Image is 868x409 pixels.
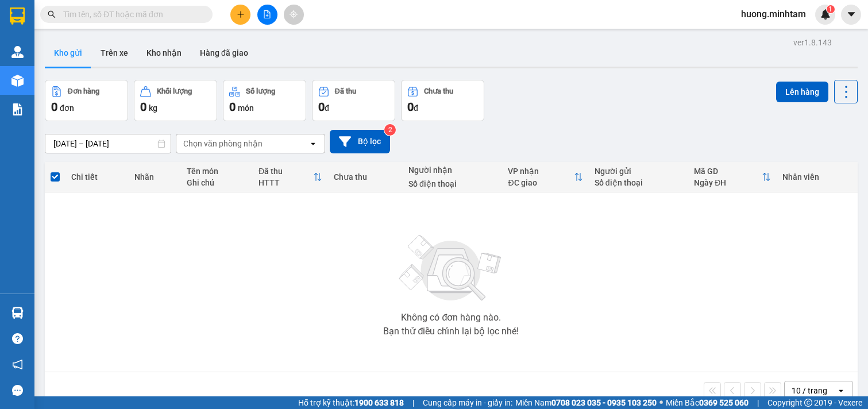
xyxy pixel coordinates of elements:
span: aim [290,10,298,18]
button: Khối lượng0kg [134,80,217,121]
img: warehouse-icon [11,46,24,58]
span: huong.minhtam [732,7,815,21]
div: HTTT [259,178,313,187]
div: Chưa thu [424,87,453,95]
span: Miền Nam [515,396,657,409]
svg: open [836,386,846,395]
span: đ [414,103,418,113]
button: plus [230,5,250,25]
input: Select a date range. [45,134,171,153]
th: Toggle SortBy [502,162,588,192]
span: | [757,396,759,409]
div: ver 1.8.143 [793,36,832,49]
span: | [412,396,414,409]
span: kg [149,103,157,113]
strong: 0369 525 060 [699,398,749,407]
span: caret-down [846,9,857,20]
div: Tên món [187,167,247,176]
button: Hàng đã giao [191,39,257,67]
span: Cung cấp máy in - giấy in: [423,396,512,409]
button: Bộ lọc [330,130,390,153]
span: plus [237,10,245,18]
button: Chưa thu0đ [401,80,484,121]
div: Người gửi [595,167,683,176]
div: Chi tiết [71,172,123,182]
button: Số lượng0món [223,80,306,121]
div: Số điện thoại [595,178,683,187]
div: ĐC giao [508,178,573,187]
span: message [12,385,23,396]
div: Mã GD [694,167,762,176]
span: 0 [229,100,236,114]
button: Đơn hàng0đơn [45,80,128,121]
div: VP nhận [508,167,573,176]
span: Miền Bắc [666,396,749,409]
svg: open [308,139,318,148]
sup: 2 [384,124,396,136]
button: Kho gửi [45,39,91,67]
img: warehouse-icon [11,75,24,87]
img: warehouse-icon [11,307,24,319]
span: copyright [804,399,812,407]
span: 0 [407,100,414,114]
div: Khối lượng [157,87,192,95]
span: đơn [60,103,74,113]
div: 10 / trang [792,385,827,396]
div: Ghi chú [187,178,247,187]
div: Nhãn [134,172,175,182]
span: món [238,103,254,113]
span: 1 [828,5,832,13]
button: Lên hàng [776,82,828,102]
div: Đã thu [335,87,356,95]
img: logo-vxr [10,7,25,25]
img: icon-new-feature [820,9,831,20]
div: Số điện thoại [408,179,497,188]
div: Đã thu [259,167,313,176]
span: đ [325,103,329,113]
div: Bạn thử điều chỉnh lại bộ lọc nhé! [383,327,519,336]
div: Nhân viên [782,172,852,182]
span: 0 [318,100,325,114]
strong: 0708 023 035 - 0935 103 250 [551,398,657,407]
button: Đã thu0đ [312,80,395,121]
span: file-add [263,10,271,18]
button: file-add [257,5,277,25]
th: Toggle SortBy [688,162,777,192]
span: question-circle [12,333,23,344]
img: solution-icon [11,103,24,115]
sup: 1 [827,5,835,13]
span: search [48,10,56,18]
button: Kho nhận [137,39,191,67]
input: Tìm tên, số ĐT hoặc mã đơn [63,8,199,21]
div: Ngày ĐH [694,178,762,187]
div: Đơn hàng [68,87,99,95]
span: 0 [51,100,57,114]
button: aim [284,5,304,25]
span: notification [12,359,23,370]
span: ⚪️ [659,400,663,405]
div: Người nhận [408,165,497,175]
strong: 1900 633 818 [354,398,404,407]
div: Chưa thu [334,172,397,182]
button: Trên xe [91,39,137,67]
div: Số lượng [246,87,275,95]
span: Hỗ trợ kỹ thuật: [298,396,404,409]
th: Toggle SortBy [253,162,328,192]
div: Chọn văn phòng nhận [183,138,263,149]
img: svg+xml;base64,PHN2ZyBjbGFzcz0ibGlzdC1wbHVnX19zdmciIHhtbG5zPSJodHRwOi8vd3d3LnczLm9yZy8yMDAwL3N2Zy... [394,228,508,308]
div: Không có đơn hàng nào. [401,313,501,322]
button: caret-down [841,5,861,25]
span: 0 [140,100,146,114]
